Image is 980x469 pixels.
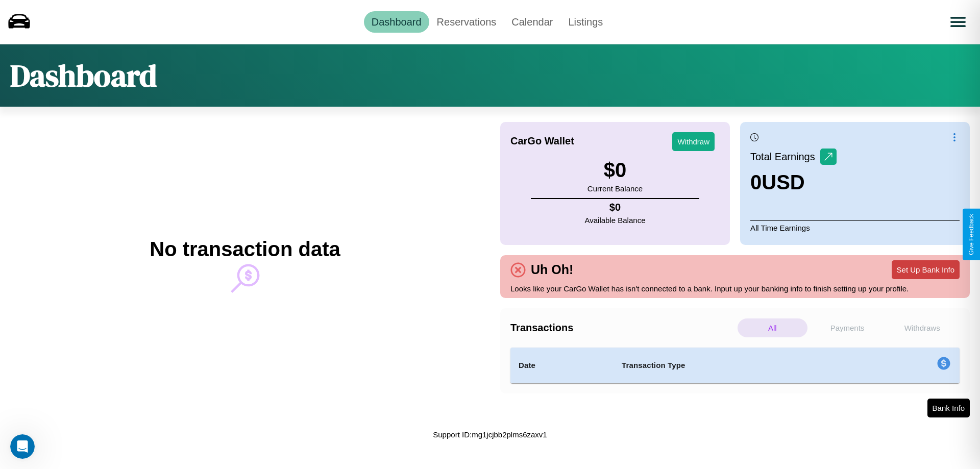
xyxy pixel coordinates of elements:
[927,399,970,417] button: Bank Info
[622,359,853,372] h4: Transaction Type
[587,159,643,182] h3: $ 0
[968,214,975,255] div: Give Feedback
[150,238,340,261] h2: No transaction data
[510,135,574,147] h4: CarGo Wallet
[750,147,820,166] p: Total Earnings
[10,434,35,459] iframe: Intercom live chat
[750,220,960,235] p: All Time Earnings
[519,359,605,372] h4: Date
[510,282,960,295] p: Looks like your CarGo Wallet has isn't connected to a bank. Input up your banking info to finish ...
[813,318,883,337] p: Payments
[672,132,715,151] button: Withdraw
[429,11,504,33] a: Reservations
[510,348,960,383] table: simple table
[585,213,646,227] p: Available Balance
[504,11,560,33] a: Calendar
[887,318,957,337] p: Withdraws
[433,428,547,441] p: Support ID: mg1jcjbb2plms6zaxv1
[738,318,807,337] p: All
[10,55,157,96] h1: Dashboard
[587,182,643,195] p: Current Balance
[585,202,646,213] h4: $ 0
[510,322,735,334] h4: Transactions
[892,260,960,279] button: Set Up Bank Info
[750,171,837,194] h3: 0 USD
[560,11,610,33] a: Listings
[364,11,429,33] a: Dashboard
[944,8,972,36] button: Open menu
[526,262,578,277] h4: Uh Oh!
